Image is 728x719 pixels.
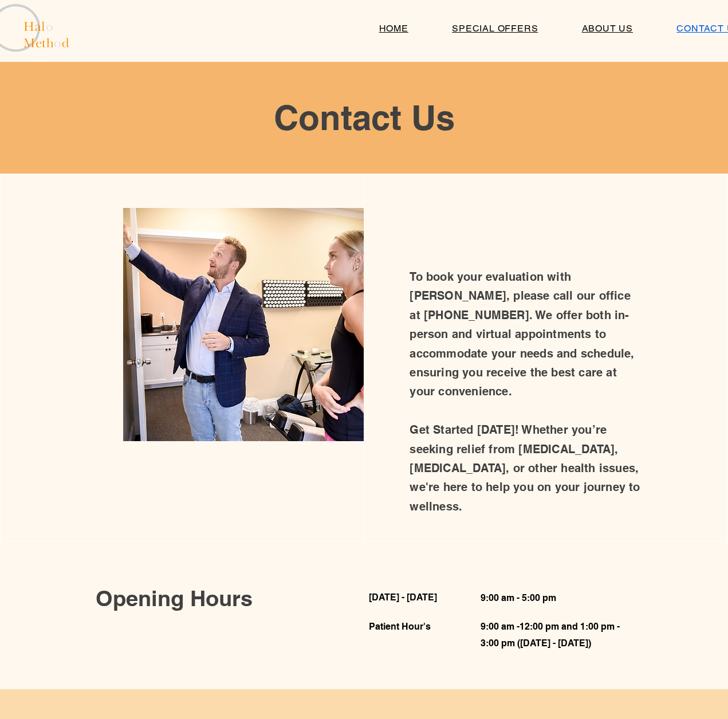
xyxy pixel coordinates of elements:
[410,423,640,513] span: Get Started [DATE]! Whether you’re seeking relief from [MEDICAL_DATA], [MEDICAL_DATA], or other h...
[123,208,402,441] img: Instructing a patient after treating neuropathy, functional medicine, hormone health, chronic con...
[562,17,653,40] a: ABOUT US
[582,23,633,34] span: ABOUT US
[274,97,455,138] span: Contact Us
[432,17,558,40] a: SPECIAL OFFERS
[379,23,408,34] span: HOME
[410,270,634,398] span: To book your evaluation with [PERSON_NAME], please call our office at [PHONE_NUMBER]. We offer bo...
[360,17,428,40] a: HOME
[452,23,538,34] span: SPECIAL OFFERS
[369,621,431,632] span: Patient Hour's
[96,585,253,611] span: Opening Hours
[369,592,437,603] span: [DATE] - [DATE]
[481,621,620,649] span: 9:00 am -12:00 pm and 1:00 pm - 3:00 pm ([DATE] - [DATE])
[481,592,556,603] span: 9:00 am - 5:00 pm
